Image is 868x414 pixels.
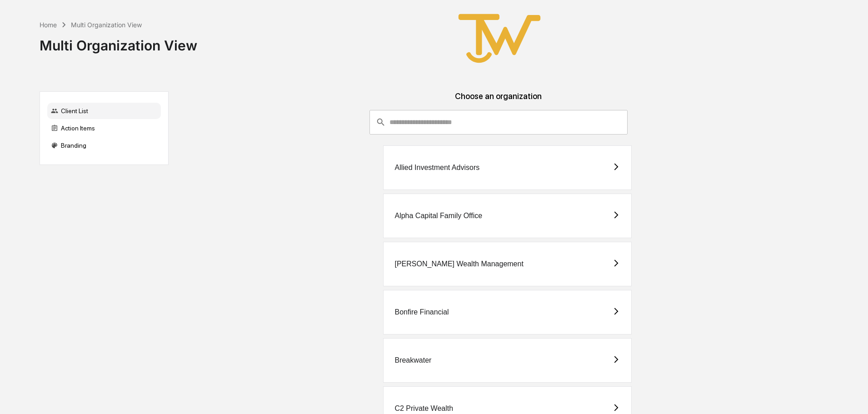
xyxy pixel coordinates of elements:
div: Action Items [47,120,161,136]
div: Choose an organization [176,91,821,110]
div: [PERSON_NAME] Wealth Management [394,260,523,268]
div: consultant-dashboard__filter-organizations-search-bar [369,110,628,135]
div: Branding [47,137,161,154]
div: Multi Organization View [71,21,142,29]
div: C2 Private Wealth [394,404,453,413]
div: Multi Organization View [40,30,197,54]
div: Home [40,21,57,29]
div: Client List [47,103,161,119]
img: True West [454,7,545,70]
div: Allied Investment Advisors [394,164,479,172]
div: Bonfire Financial [394,308,449,316]
div: Breakwater [394,356,431,364]
div: Alpha Capital Family Office [394,212,482,220]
